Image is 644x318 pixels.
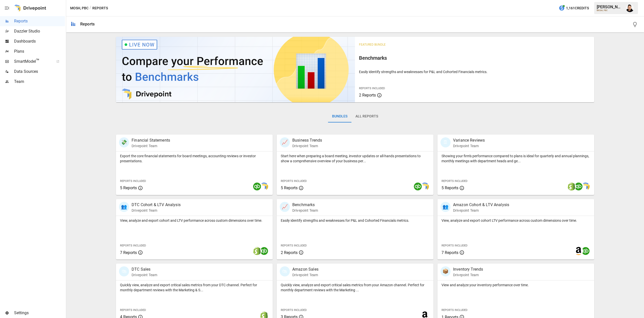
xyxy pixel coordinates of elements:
span: Plans [14,48,65,54]
span: Reports Included [281,179,307,183]
p: View, analyze and export cohort and LTV performance across custom dimensions over time. [120,218,269,223]
div: / [90,5,91,11]
span: 1,161 Credits [566,5,589,11]
div: 🛍 [280,266,290,276]
div: 🗓 [440,137,451,147]
img: smart model [582,182,590,190]
span: Reports [14,18,65,24]
p: Drivepoint Team [132,143,170,148]
p: Drivepoint Team [453,143,485,148]
p: Easily identify strengths and weaknesses for P&L and Cohorted Financials metrics. [359,69,590,74]
p: DTC Cohort & LTV Analysis [132,202,181,208]
span: Reports Included [281,308,307,312]
img: shopify [253,247,261,255]
img: Francisco Sanchez [626,4,634,12]
p: Inventory Trends [453,266,483,272]
img: amazon [575,247,583,255]
p: Business Trends [292,137,322,143]
p: Drivepoint Team [132,272,157,277]
p: Benchmarks [292,202,318,208]
p: Amazon Cohort & LTV Analysis [453,202,509,208]
p: View, analyze and export cohort LTV performance across custom dimensions over time. [441,218,590,223]
span: Reports Included [441,244,467,247]
span: 5 Reports [281,185,298,190]
p: Drivepoint Team [292,272,318,277]
span: Reports Included [120,179,146,183]
p: Drivepoint Team [292,143,322,148]
span: Reports Included [281,244,307,247]
div: [PERSON_NAME] [597,5,623,9]
span: Dazzler Studio [14,28,65,34]
div: Reports [80,22,95,26]
p: Showing your firm's performance compared to plans is ideal for quarterly and annual plannings, mo... [441,153,590,164]
span: 7 Reports [120,250,137,255]
button: MOSH, PBC [70,5,89,11]
p: Start here when preparing a board meeting, investor updates or all-hands presentations to show a ... [281,153,429,164]
span: SmartModel [14,58,51,65]
span: Reports Included [120,308,146,312]
span: 7 Reports [441,250,458,255]
p: Financial Statements [132,137,170,143]
span: Reports Included [441,179,467,183]
span: 5 Reports [441,185,458,190]
span: Reports Included [441,308,467,312]
p: Easily identify strengths and weaknesses for P&L and Cohorted Financials metrics. [281,218,429,223]
p: Quickly view, analyze and export critical sales metrics from your Amazon channel. Perfect for mon... [281,282,429,293]
div: 📈 [280,202,290,212]
div: 🛍 [119,266,129,276]
img: smart model [421,182,429,190]
span: 2 Reports [281,250,298,255]
span: ™ [36,58,39,64]
button: Francisco Sanchez [623,1,637,15]
p: Quickly view, analyze and export critical sales metrics from your DTC channel. Perfect for monthl... [120,282,269,293]
span: 5 Reports [120,185,137,190]
div: 👥 [440,202,451,212]
img: quickbooks [575,182,583,190]
p: View and analyze your inventory performance over time. [441,282,590,288]
button: 1,161Credits [557,4,591,13]
img: video thumbnail [116,37,355,102]
h6: Benchmarks [359,54,590,62]
p: Drivepoint Team [292,208,318,213]
div: MOSH, PBC [597,9,623,12]
p: Export the core financial statements for board meetings, accounting reviews or investor presentat... [120,153,269,164]
button: Bundles [328,110,351,122]
div: 👥 [119,202,129,212]
span: Featured Bundle [359,43,386,46]
p: Variance Reviews [453,137,485,143]
p: DTC Sales [132,266,157,272]
img: smart model [260,182,268,190]
img: quickbooks [253,182,261,190]
span: 2 Reports [359,93,376,98]
span: Settings [14,310,65,316]
p: Drivepoint Team [453,208,509,213]
p: Amazon Sales [292,266,318,272]
span: Dashboards [14,38,65,44]
span: Team [14,79,65,85]
button: All Reports [351,110,382,122]
img: quickbooks [414,182,422,190]
p: Drivepoint Team [132,208,181,213]
span: Reports Included [359,87,385,90]
span: Reports Included [120,244,146,247]
img: quickbooks [582,247,590,255]
img: quickbooks [260,247,268,255]
img: shopify [568,182,576,190]
p: Drivepoint Team [453,272,483,277]
div: 📈 [280,137,290,147]
span: Data Sources [14,69,65,75]
div: 📦 [440,266,451,276]
div: 💸 [119,137,129,147]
